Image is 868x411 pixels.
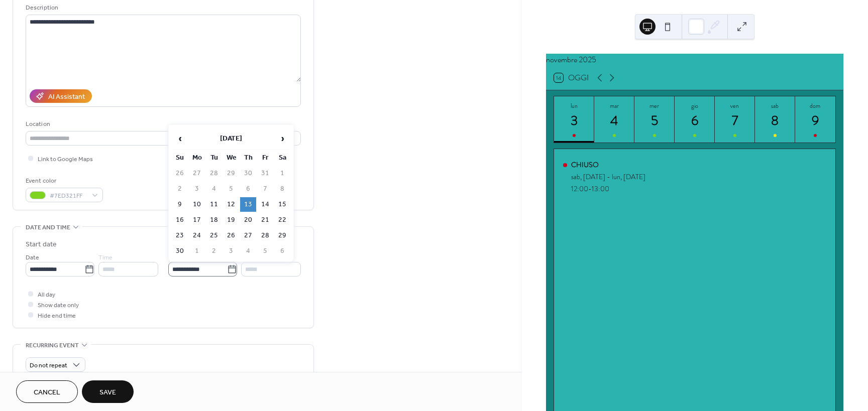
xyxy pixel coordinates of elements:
[594,96,634,143] button: mar4
[26,222,70,233] span: Date and time
[755,96,795,143] button: sab8
[206,244,222,258] td: 2
[767,113,784,129] div: 8
[172,151,188,165] th: Su
[274,244,290,258] td: 6
[206,228,222,243] td: 25
[189,228,205,243] td: 24
[16,380,78,403] button: Cancel
[240,213,256,227] td: 20
[34,387,60,398] span: Cancel
[30,360,67,371] span: Do not repeat
[571,160,645,170] div: CHIUSO
[206,182,222,196] td: 4
[189,182,205,196] td: 3
[274,228,290,243] td: 29
[223,213,239,227] td: 19
[274,213,290,227] td: 22
[588,184,592,194] span: -
[571,184,588,194] span: 12:00
[240,244,256,258] td: 4
[223,197,239,212] td: 12
[274,166,290,181] td: 1
[26,176,101,186] div: Event color
[241,252,255,263] span: Time
[637,101,672,110] div: mer
[240,182,256,196] td: 6
[606,113,623,129] div: 4
[715,96,755,143] button: ven7
[26,3,299,13] div: Description
[26,340,79,351] span: Recurring event
[189,244,205,258] td: 1
[38,311,76,321] span: Hide end time
[172,213,188,227] td: 16
[795,96,835,143] button: dom9
[30,89,92,103] button: AI Assistant
[223,228,239,243] td: 26
[189,166,205,181] td: 27
[807,113,824,129] div: 9
[206,166,222,181] td: 28
[758,101,792,110] div: sab
[557,101,591,110] div: lun
[240,197,256,212] td: 13
[172,197,188,212] td: 9
[206,213,222,227] td: 18
[571,172,645,182] div: sab, [DATE] - lun, [DATE]
[257,182,273,196] td: 7
[592,184,609,194] span: 13:00
[240,166,256,181] td: 30
[240,228,256,243] td: 27
[172,166,188,181] td: 26
[257,244,273,258] td: 5
[798,101,832,110] div: dom
[274,182,290,196] td: 8
[223,166,239,181] td: 29
[634,96,675,143] button: mer5
[99,387,116,398] span: Save
[172,182,188,196] td: 2
[223,182,239,196] td: 5
[274,151,290,165] th: Sa
[551,71,592,85] button: 14Oggi
[38,300,79,311] span: Show date only
[546,54,843,66] div: novembre 2025
[206,197,222,212] td: 11
[38,290,55,300] span: All day
[727,113,743,129] div: 7
[687,113,703,129] div: 6
[554,96,594,143] button: lun3
[240,151,256,165] th: Th
[274,197,290,212] td: 15
[223,151,239,165] th: We
[206,151,222,165] th: Tu
[257,151,273,165] th: Fr
[38,154,93,165] span: Link to Google Maps
[223,244,239,258] td: 3
[718,101,752,110] div: ven
[26,252,39,263] span: Date
[257,197,273,212] td: 14
[675,96,715,143] button: gio6
[189,197,205,212] td: 10
[172,244,188,258] td: 30
[82,380,134,403] button: Save
[172,128,187,149] span: ‹
[678,101,712,110] div: gio
[98,252,113,263] span: Time
[189,151,205,165] th: Mo
[257,166,273,181] td: 31
[257,213,273,227] td: 21
[257,228,273,243] td: 28
[189,128,273,150] th: [DATE]
[50,191,87,201] span: #7ED321FF
[646,113,663,129] div: 5
[172,228,188,243] td: 23
[26,119,299,129] div: Location
[48,92,85,102] div: AI Assistant
[26,239,57,250] div: Start date
[275,128,290,149] span: ›
[597,101,631,110] div: mar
